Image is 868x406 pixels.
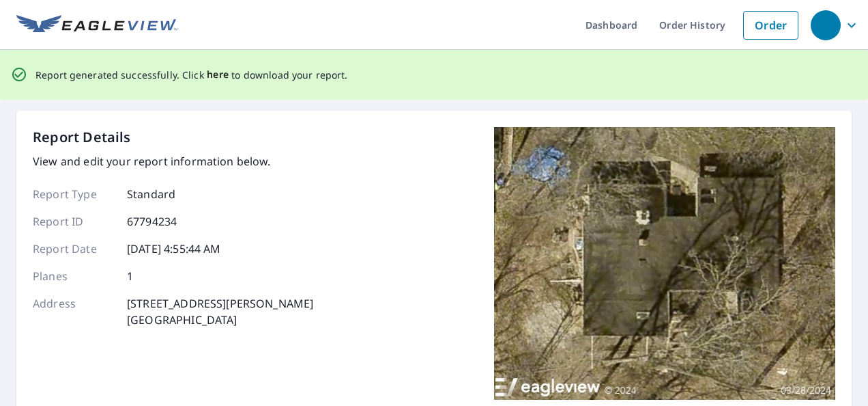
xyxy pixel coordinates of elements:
[127,186,175,202] p: Standard
[127,295,313,328] p: [STREET_ADDRESS][PERSON_NAME] [GEOGRAPHIC_DATA]
[33,127,131,148] p: Report Details
[33,295,115,328] p: Address
[33,241,115,257] p: Report Date
[127,268,133,284] p: 1
[207,66,229,83] button: here
[33,268,115,284] p: Planes
[494,127,835,401] img: Top image
[33,213,115,230] p: Report ID
[127,213,177,230] p: 67794234
[743,11,798,40] a: Order
[33,153,313,170] p: View and edit your report information below.
[16,15,177,36] img: EV Logo
[127,241,221,257] p: [DATE] 4:55:44 AM
[33,186,115,202] p: Report Type
[35,66,348,83] p: Report generated successfully. Click to download your report.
